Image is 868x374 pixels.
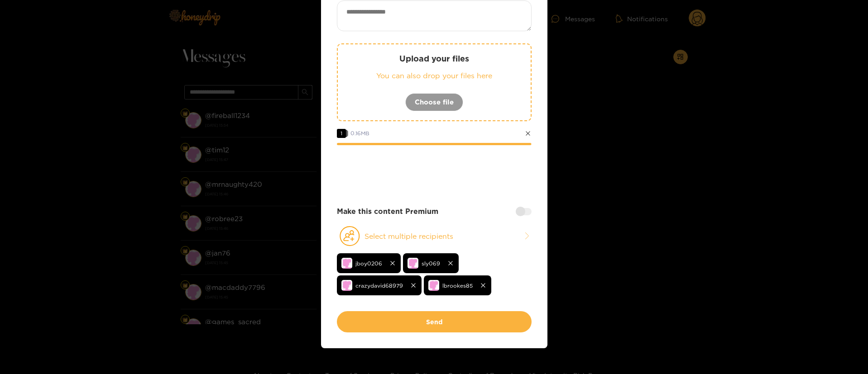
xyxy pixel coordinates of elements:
[442,280,473,291] span: lbrookes85
[350,130,369,136] span: 0.16 MB
[337,311,532,332] button: Send
[337,226,532,246] button: Select multiple recipients
[341,280,352,291] img: no-avatar.png
[428,280,439,291] img: no-avatar.png
[341,258,352,269] img: no-avatar.png
[355,258,382,269] span: jboy0206
[337,129,346,138] span: 1
[405,93,463,111] button: Choose file
[356,71,513,81] p: You can also drop your files here
[356,53,513,64] p: Upload your files
[337,206,438,217] strong: Make this content Premium
[422,258,440,269] span: sly069
[408,258,418,269] img: no-avatar.png
[355,280,403,291] span: crazydavid68979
